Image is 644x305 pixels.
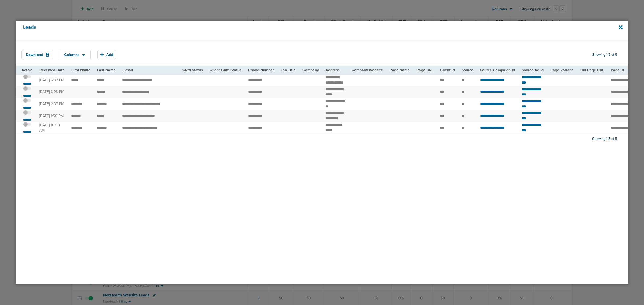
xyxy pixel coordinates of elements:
span: Last Name [97,68,116,72]
span: Received Date [39,68,65,72]
span: Source Ad Id [522,68,544,72]
span: Page URL [416,68,433,72]
span: Active [21,68,32,72]
span: Showing 1-5 of 5 [592,53,617,57]
th: Client CRM Status [206,66,245,74]
td: [DATE] 3:23 PM [36,86,68,98]
span: Phone Number [248,68,274,72]
th: Company [299,66,322,74]
th: Company Website [348,66,386,74]
span: Showing 1-5 of 5 [592,137,617,141]
th: Full Page URL [576,66,608,74]
td: [DATE] 1:50 PM [36,110,68,122]
span: Add [106,53,113,57]
span: Source [462,68,473,72]
td: [DATE] 2:07 PM [36,98,68,110]
th: Job Title [277,66,299,74]
th: Page Name [386,66,413,74]
span: First Name [71,68,90,72]
span: Client Id [440,68,455,72]
span: Columns [64,53,79,57]
button: Download [21,50,53,59]
td: [DATE] 10:08 AM [36,122,68,134]
span: Source Campaign Id [480,68,515,72]
span: E-mail [122,68,133,72]
th: Page Variant [547,66,576,74]
button: Add [97,50,116,59]
span: CRM Status [182,68,203,72]
h4: Leads [23,24,563,37]
th: Address [322,66,348,74]
td: [DATE] 6:07 PM [36,74,68,86]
